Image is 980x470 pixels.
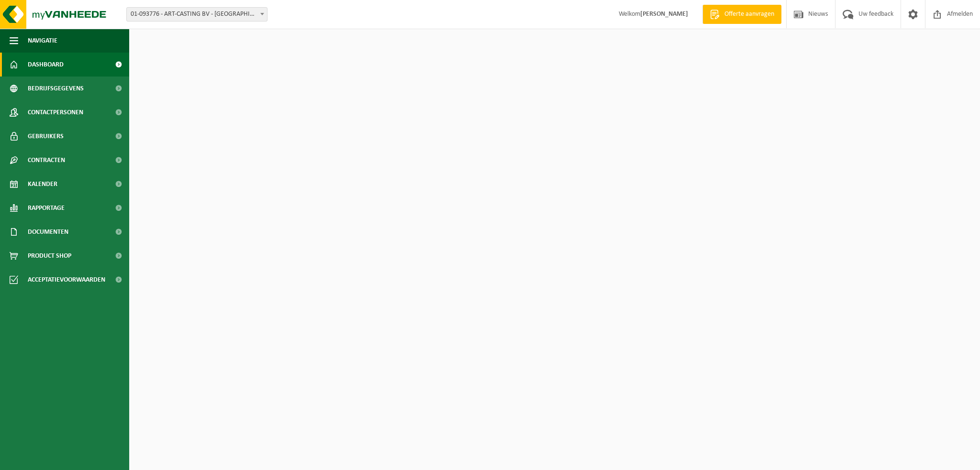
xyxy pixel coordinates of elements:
strong: [PERSON_NAME] [640,11,688,18]
span: Gebruikers [28,124,64,148]
span: Navigatie [28,29,57,53]
span: Documenten [28,220,68,244]
span: Offerte aanvragen [722,10,777,19]
span: Acceptatievoorwaarden [28,268,105,292]
span: Rapportage [28,196,65,220]
a: Offerte aanvragen [702,5,781,24]
span: 01-093776 - ART-CASTING BV - OUDENAARDE [127,8,267,21]
span: Dashboard [28,53,64,77]
span: Product Shop [28,244,71,268]
span: 01-093776 - ART-CASTING BV - OUDENAARDE [126,7,267,22]
span: Contracten [28,148,65,172]
span: Kalender [28,172,57,196]
span: Bedrijfsgegevens [28,77,84,100]
span: Contactpersonen [28,100,83,124]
